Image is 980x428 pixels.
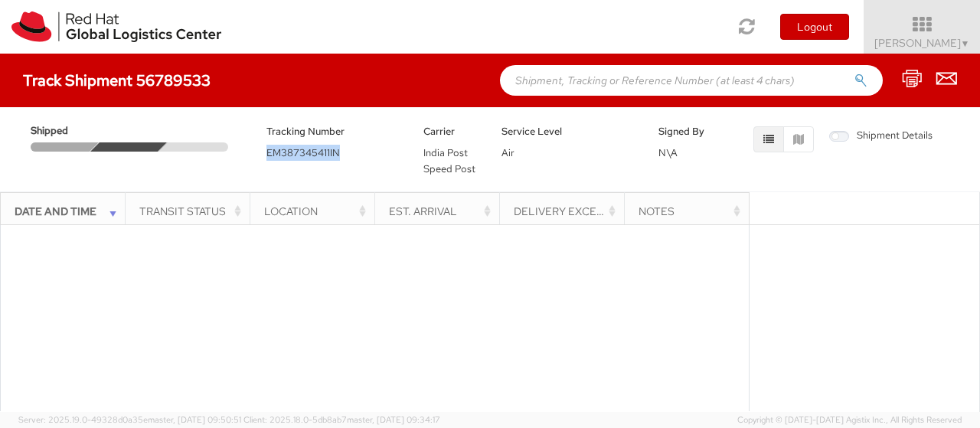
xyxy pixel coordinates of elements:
[23,72,211,89] h4: Track Shipment 56789533
[961,38,970,50] span: ▼
[148,414,241,425] span: master, [DATE] 09:50:51
[18,414,241,425] span: Server: 2025.19.0-49328d0a35e
[501,126,635,137] h5: Service Level
[658,126,714,137] h5: Signed By
[829,129,933,143] span: Shipment Details
[737,414,962,426] span: Copyright © [DATE]-[DATE] Agistix Inc., All Rights Reserved
[874,36,970,50] span: [PERSON_NAME]
[266,146,340,159] span: EM387345411IN
[11,11,221,42] img: rh-logistics-00dfa346123c4ec078e1.svg
[347,414,440,425] span: master, [DATE] 09:34:17
[243,414,440,425] span: Client: 2025.18.0-5db8ab7
[389,204,495,219] div: Est. Arrival
[423,146,475,175] span: India Post Speed Post
[264,204,371,219] div: Location
[266,126,400,137] h5: Tracking Number
[658,146,678,159] span: N\A
[31,124,96,139] span: Shipped
[15,204,121,219] div: Date and Time
[639,204,745,219] div: Notes
[501,146,514,159] span: Air
[139,204,246,219] div: Transit Status
[829,129,933,145] label: Shipment Details
[780,14,849,40] button: Logout
[500,65,883,96] input: Shipment, Tracking or Reference Number (at least 4 chars)
[423,126,479,137] h5: Carrier
[514,204,620,219] div: Delivery Exception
